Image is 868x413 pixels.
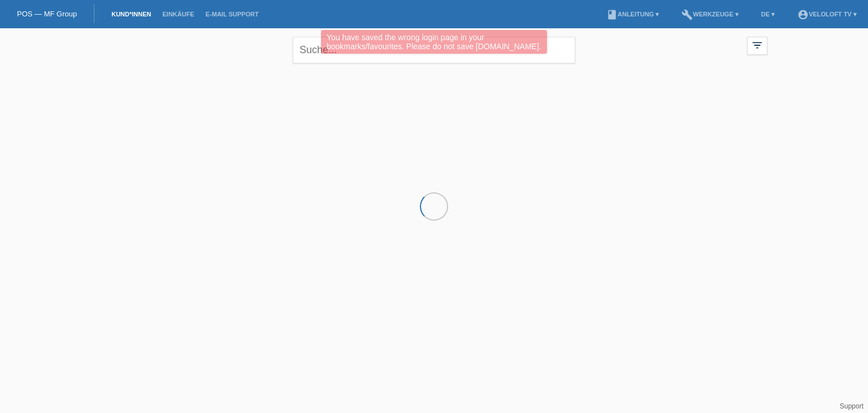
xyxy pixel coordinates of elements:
[601,11,665,18] a: bookAnleitung ▾
[157,11,199,18] a: Einkäufe
[606,9,618,20] i: book
[321,30,547,54] div: You have saved the wrong login page in your bookmarks/favourites. Please do not save [DOMAIN_NAME].
[17,10,77,18] a: POS — MF Group
[751,39,763,51] i: filter_list
[797,9,809,20] i: account_circle
[200,11,264,18] a: E-Mail Support
[792,11,862,18] a: account_circleVeloLoft TV ▾
[106,11,157,18] a: Kund*innen
[756,11,780,18] a: DE ▾
[840,402,863,410] a: Support
[676,11,744,18] a: buildWerkzeuge ▾
[682,9,693,20] i: build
